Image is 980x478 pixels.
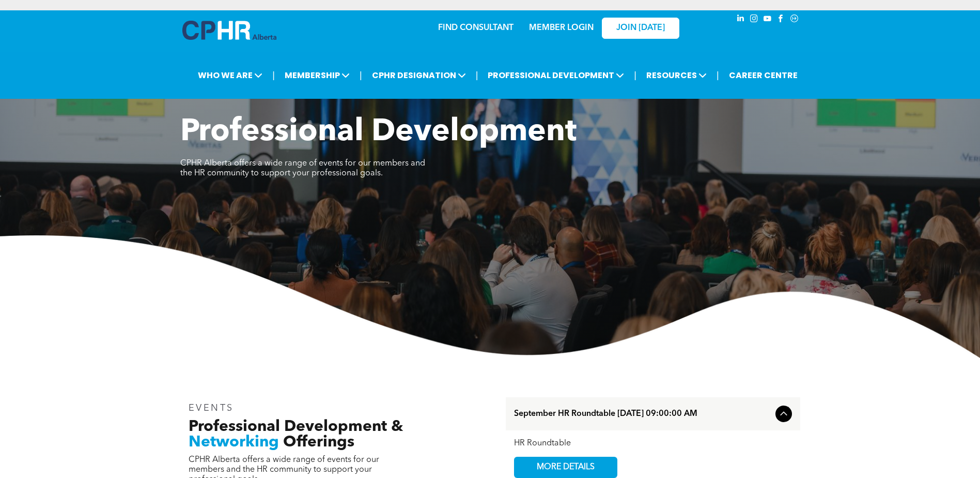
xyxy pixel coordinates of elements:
span: Offerings [283,435,354,450]
a: CAREER CENTRE [726,66,801,85]
span: MEMBERSHIP [282,66,353,85]
li: | [476,65,478,86]
a: facebook [775,13,787,27]
span: EVENTS [189,404,235,413]
span: JOIN [DATE] [616,23,665,33]
span: Professional Development [180,117,577,148]
li: | [272,65,275,86]
a: instagram [749,13,760,27]
span: CPHR Alberta offers a wide range of events for our members and the HR community to support your p... [180,159,425,177]
a: JOIN [DATE] [602,18,679,39]
a: FIND CONSULTANT [438,24,514,32]
span: PROFESSIONAL DEVELOPMENT [485,66,627,85]
a: linkedin [735,13,746,27]
span: RESOURCES [643,66,710,85]
a: youtube [762,13,773,27]
span: September HR Roundtable [DATE] 09:00:00 AM [514,409,771,419]
span: MORE DETAILS [525,457,606,477]
div: HR Roundtable [514,439,792,449]
img: A blue and white logo for cp alberta [182,21,276,40]
a: Social network [789,13,800,27]
li: | [634,65,636,86]
span: CPHR DESIGNATION [369,66,469,85]
li: | [717,65,719,86]
span: WHO WE ARE [195,66,266,85]
li: | [360,65,362,86]
span: Professional Development & [189,419,403,435]
a: MEMBER LOGIN [529,24,594,32]
span: Networking [189,435,279,450]
a: MORE DETAILS [514,457,617,478]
